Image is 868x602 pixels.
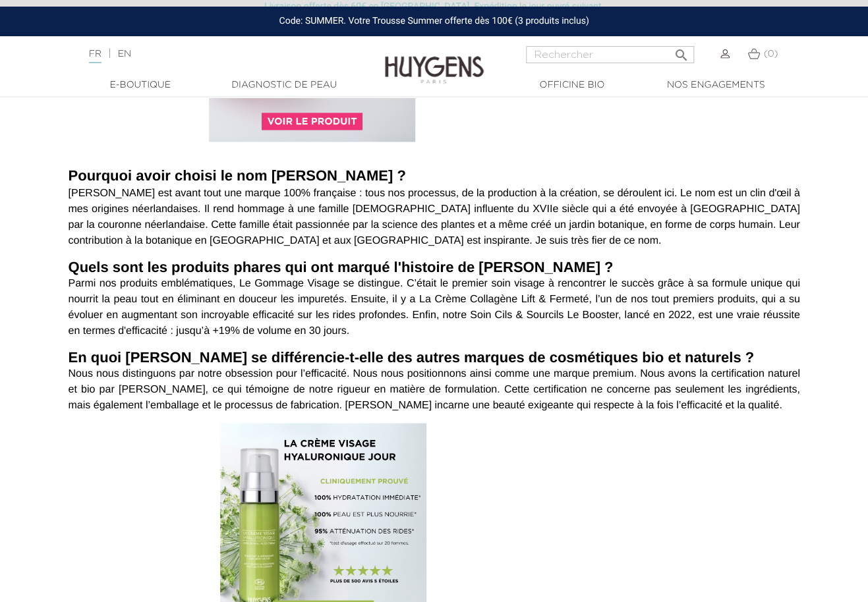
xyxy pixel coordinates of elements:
span: (0) [763,49,778,59]
a: FR [89,49,101,63]
h1: Pourquoi avoir choisi le nom [PERSON_NAME] ? [69,167,800,184]
h1: Quels sont les produits phares qui ont marqué l'histoire de [PERSON_NAME] ? [69,258,800,275]
div: | [82,46,352,62]
input: Rechercher [526,46,694,63]
i:  [673,43,689,59]
em: [PERSON_NAME] est avant tout une marque 100% française : tous nos processus, de la production à l... [69,187,800,246]
a: Nos engagements [650,78,782,92]
img: Huygens [385,35,484,86]
a: Officine Bio [506,78,638,92]
h1: En quoi [PERSON_NAME] se différencie-t-elle des autres marques de cosmétiques bio et naturels ? [69,348,800,366]
em: Nous nous distinguons par notre obsession pour l’efficacité. Nous nous positionnons ainsi comme u... [69,368,800,410]
a: Diagnostic de peau [218,78,350,92]
button:  [669,42,693,60]
a: E-Boutique [74,78,206,92]
a: EN [118,49,131,59]
em: Parmi nos produits emblématiques, Le Gommage Visage se distingue. C’était le premier soin visage ... [69,277,800,336]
